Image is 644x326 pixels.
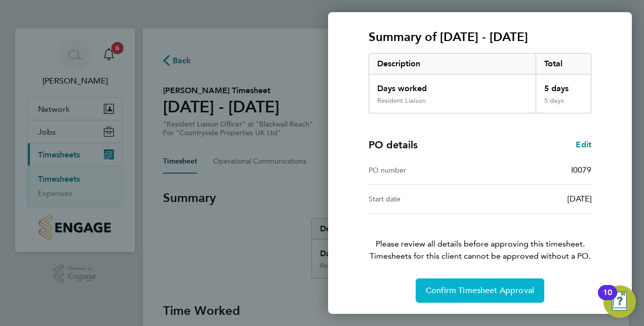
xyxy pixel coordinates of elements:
[377,97,426,105] div: Resident Liaison
[536,74,591,97] div: 5 days
[369,53,591,113] div: Summary of 22 - 28 Sep 2025
[536,54,591,74] div: Total
[369,164,480,176] div: PO number
[426,286,534,296] span: Confirm Timesheet Approval
[369,54,536,74] div: Description
[369,29,591,45] h3: Summary of [DATE] - [DATE]
[356,250,603,262] span: Timesheets for this client cannot be approved without a PO.
[576,140,591,149] span: Edit
[480,193,591,205] div: [DATE]
[416,278,544,303] button: Confirm Timesheet Approval
[536,97,591,113] div: 5 days
[356,214,603,262] p: Please review all details before approving this timesheet.
[576,139,591,151] a: Edit
[369,138,418,152] h4: PO details
[369,74,536,97] div: Days worked
[369,193,480,205] div: Start date
[571,165,591,175] span: I0079
[603,293,612,306] div: 10
[603,286,636,318] button: Open Resource Center, 10 new notifications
